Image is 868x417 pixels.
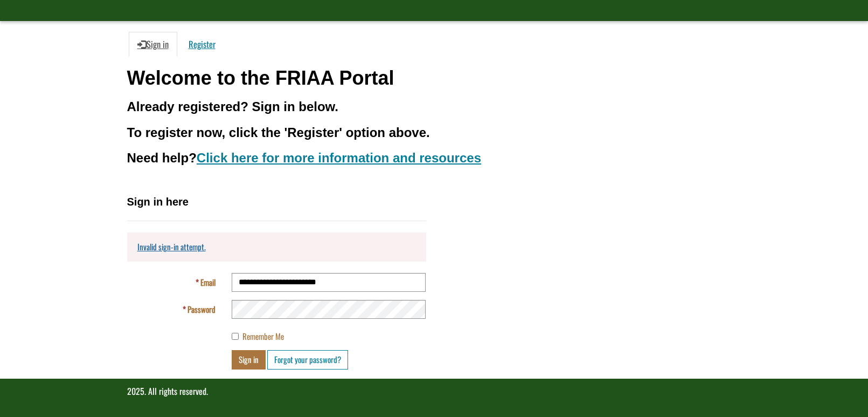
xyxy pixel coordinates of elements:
span: Remember Me [242,330,284,342]
a: Sign in [129,32,177,57]
input: Remember Me [232,333,239,340]
p: 2025 [127,385,741,398]
h3: Already registered? Sign in below. [127,100,741,114]
span: Sign in here [127,196,189,208]
h3: To register now, click the 'Register' option above. [127,126,741,140]
a: Register [180,32,224,57]
a: Invalid sign-in attempt. [137,241,206,252]
a: Click here for more information and resources [197,151,481,165]
span: . All rights reserved. [144,385,208,398]
h3: Need help? [127,151,741,165]
h1: Welcome to the FRIAA Portal [127,67,741,89]
button: Sign in [232,350,266,369]
span: Password [188,303,216,315]
a: Forgot your password? [267,350,348,369]
span: Email [200,276,216,288]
